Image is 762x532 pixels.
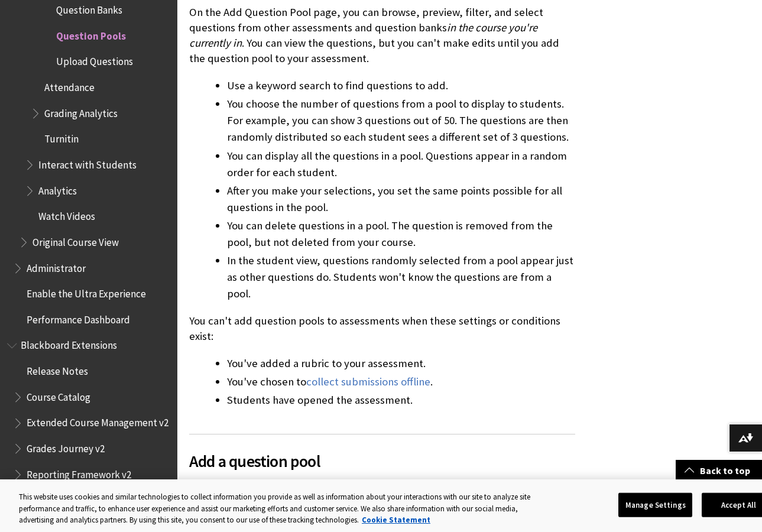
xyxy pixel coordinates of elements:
li: You choose the number of questions from a pool to display to students. For example, you can show ... [227,96,575,145]
p: On the Add Question Pool page, you can browse, preview, filter, and select questions from other a... [189,5,575,67]
a: collect submissions offline [306,375,430,389]
div: This website uses cookies and similar technologies to collect information you provide as well as ... [19,491,533,526]
li: You've added a rubric to your assessment. [227,355,575,372]
button: Manage Settings [618,492,692,517]
span: Watch Videos [38,206,95,222]
span: Blackboard Extensions [21,336,117,352]
span: Add a question pool [189,449,575,473]
li: After you make your selections, you set the same points possible for all questions in the pool. [227,183,575,216]
span: Enable the Ultra Experience [27,284,146,300]
li: Use a keyword search to find questions to add. [227,77,575,94]
span: Turnitin [44,129,79,145]
span: Extended Course Management v2 [27,413,168,429]
span: Interact with Students [38,155,137,171]
li: You can delete questions in a pool. The question is removed from the pool, but not deleted from y... [227,218,575,251]
span: Attendance [44,77,95,93]
span: Performance Dashboard [27,310,130,326]
span: Course Catalog [27,387,90,403]
span: Upload Questions [56,52,133,68]
span: Grading Analytics [44,103,118,119]
span: Grades Journey v2 [27,439,105,455]
span: Analytics [38,181,77,197]
li: You've chosen to . [227,374,575,390]
span: Original Course View [33,232,119,248]
span: Administrator [27,258,86,274]
p: You can't add question pools to assessments when these settings or conditions exist: [189,313,575,344]
li: In the student view, questions randomly selected from a pool appear just as other questions do. S... [227,252,575,302]
span: Reporting Framework v2 [27,465,131,481]
span: Release Notes [27,361,88,377]
li: Students have opened the assessment. [227,392,575,408]
li: You can display all the questions in a pool. Questions appear in a random order for each student. [227,148,575,181]
a: Back to top [676,460,762,482]
a: More information about your privacy, opens in a new tab [362,515,430,525]
span: Question Pools [56,26,126,42]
